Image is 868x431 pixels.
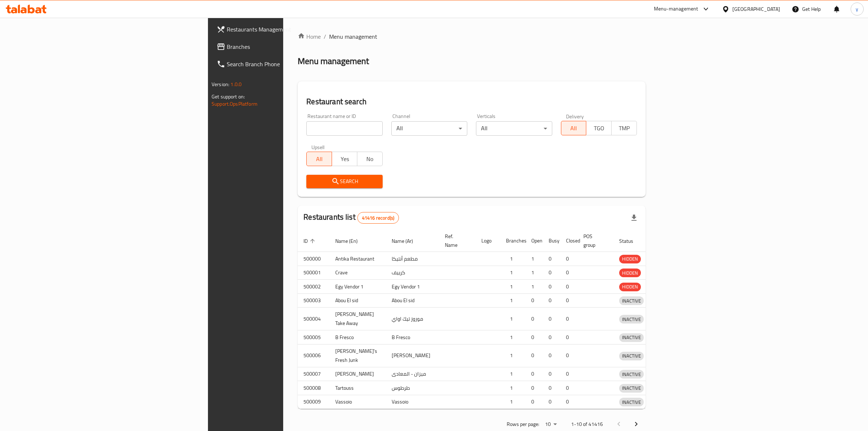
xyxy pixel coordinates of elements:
td: 1 [500,280,526,294]
td: Antika Restaurant [329,252,386,266]
td: Crave [329,266,386,280]
div: HIDDEN [619,269,641,277]
div: All [476,121,552,136]
span: POS group [583,232,605,249]
td: 1 [500,266,526,280]
td: Vassoio [386,395,439,409]
a: Support.OpsPlatform [212,99,258,109]
td: Abou El sid [329,293,386,308]
td: كرييف [386,266,439,280]
td: 0 [543,344,560,367]
span: 41416 record(s) [358,215,399,221]
div: INACTIVE [619,296,644,305]
div: [GEOGRAPHIC_DATA] [732,5,780,13]
span: Menu management [329,32,377,41]
td: 1 [500,308,526,330]
span: All [564,123,584,134]
td: 0 [560,367,578,381]
span: y [856,5,858,13]
p: 1-10 of 41416 [571,420,603,429]
span: Search Branch Phone [227,60,347,68]
span: Get support on: [212,92,245,101]
span: Ref. Name [445,232,467,249]
nav: breadcrumb [298,32,646,41]
div: Total records count [357,212,399,224]
td: 0 [543,266,560,280]
th: Branches [500,230,526,252]
td: 0 [543,367,560,381]
button: TGO [586,121,612,135]
td: [PERSON_NAME] Take Away [329,308,386,330]
th: Closed [560,230,578,252]
th: Open [526,230,543,252]
span: INACTIVE [619,315,644,324]
td: 0 [526,381,543,395]
td: 0 [543,395,560,409]
span: INACTIVE [619,297,644,305]
div: HIDDEN [619,283,641,291]
span: INACTIVE [619,352,644,360]
a: Search Branch Phone [211,55,353,73]
td: طرطوس [386,381,439,395]
span: Yes [335,154,354,164]
td: 1 [500,381,526,395]
td: [PERSON_NAME] [329,367,386,381]
button: Yes [332,152,357,166]
td: 1 [526,252,543,266]
input: Search for restaurant name or ID.. [306,121,382,136]
span: Branches [227,42,347,51]
td: 0 [543,381,560,395]
td: موروز تيك اواي [386,308,439,330]
td: 0 [526,344,543,367]
span: Status [619,237,643,245]
td: B Fresco [329,330,386,345]
td: Egy Vendor 1 [386,280,439,294]
td: 1 [500,395,526,409]
button: Search [306,175,382,188]
span: INACTIVE [619,384,644,392]
span: 1.0.0 [230,80,242,89]
td: 0 [560,344,578,367]
td: Abou El sid [386,293,439,308]
div: Export file [625,209,643,227]
div: Menu-management [654,5,698,13]
td: 0 [543,330,560,345]
p: Rows per page: [507,420,539,429]
div: INACTIVE [619,333,644,342]
div: All [391,121,467,136]
td: Egy Vendor 1 [329,280,386,294]
td: 0 [526,330,543,345]
td: 0 [526,367,543,381]
td: 0 [526,308,543,330]
span: INACTIVE [619,398,644,406]
td: 0 [543,280,560,294]
span: Restaurants Management [227,25,347,34]
td: 0 [560,330,578,345]
td: 0 [560,381,578,395]
td: B Fresco [386,330,439,345]
td: Tartouss [329,381,386,395]
div: INACTIVE [619,370,644,379]
td: 0 [560,266,578,280]
td: 1 [500,293,526,308]
span: TGO [589,123,609,134]
span: HIDDEN [619,283,641,291]
th: Busy [543,230,560,252]
div: Rows per page: [542,419,559,430]
td: 0 [543,252,560,266]
td: 1 [526,266,543,280]
td: [PERSON_NAME]'s Fresh Junk [329,344,386,367]
button: All [306,152,332,166]
td: 0 [560,280,578,294]
td: 1 [500,367,526,381]
td: 0 [543,308,560,330]
td: 0 [560,293,578,308]
span: INACTIVE [619,333,644,342]
td: Vassoio [329,395,386,409]
button: All [561,121,587,135]
span: Search [312,177,376,186]
span: TMP [614,123,634,134]
span: All [310,154,329,164]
